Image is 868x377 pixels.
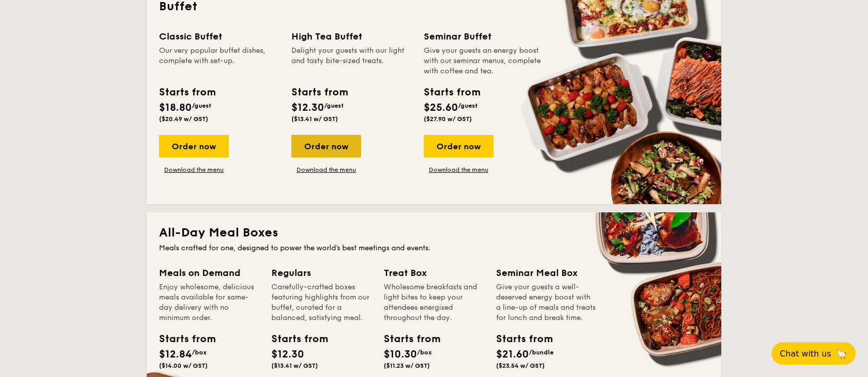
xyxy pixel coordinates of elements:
h2: All-Day Meal Boxes [159,225,709,241]
a: Download the menu [291,166,361,174]
span: /box [192,349,207,356]
span: /box [417,349,432,356]
span: /guest [324,102,344,109]
div: Give your guests a well-deserved energy boost with a line-up of meals and treats for lunch and br... [496,282,596,323]
div: Carefully-crafted boxes featuring highlights from our buffet, curated for a balanced, satisfying ... [271,282,371,323]
div: Our very popular buffet dishes, complete with set-up. [159,46,279,76]
span: $25.60 [424,102,458,114]
div: Starts from [291,85,347,100]
span: 🦙 [835,348,847,360]
span: ($20.49 w/ GST) [159,115,208,123]
span: ($27.90 w/ GST) [424,115,472,123]
div: Treat Box [384,266,484,280]
span: ($13.41 w/ GST) [291,115,338,123]
div: Starts from [496,331,542,347]
div: Seminar Meal Box [496,266,596,280]
span: $10.30 [384,348,417,361]
a: Download the menu [159,166,229,174]
div: Regulars [271,266,371,280]
div: Wholesome breakfasts and light bites to keep your attendees energised throughout the day. [384,282,484,323]
div: High Tea Buffet [291,29,411,44]
span: /guest [458,102,478,109]
button: Chat with us🦙 [772,342,856,365]
span: Chat with us [780,349,831,359]
div: Starts from [424,85,480,100]
span: /bundle [529,349,554,356]
div: Classic Buffet [159,29,279,44]
span: ($11.23 w/ GST) [384,362,430,369]
div: Starts from [384,331,430,347]
div: Order now [291,135,361,157]
div: Enjoy wholesome, delicious meals available for same-day delivery with no minimum order. [159,282,259,323]
div: Order now [424,135,494,157]
div: Order now [159,135,229,157]
div: Starts from [271,331,318,347]
div: Give your guests an energy boost with our seminar menus, complete with coffee and tea. [424,46,544,76]
div: Delight your guests with our light and tasty bite-sized treats. [291,46,411,76]
span: /guest [192,102,211,109]
span: ($13.41 w/ GST) [271,362,318,369]
span: ($23.54 w/ GST) [496,362,545,369]
span: $12.30 [291,102,324,114]
span: $12.84 [159,348,192,361]
span: $21.60 [496,348,529,361]
div: Starts from [159,85,215,100]
div: Meals on Demand [159,266,259,280]
span: $12.30 [271,348,304,361]
div: Meals crafted for one, designed to power the world's best meetings and events. [159,243,709,253]
div: Seminar Buffet [424,29,544,44]
div: Starts from [159,331,205,347]
span: $18.80 [159,102,192,114]
a: Download the menu [424,166,494,174]
span: ($14.00 w/ GST) [159,362,208,369]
